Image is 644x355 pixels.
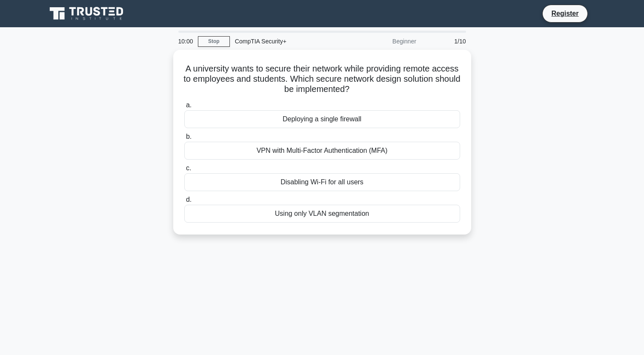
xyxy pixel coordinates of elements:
a: Stop [198,36,230,47]
span: b. [186,133,192,140]
div: Deploying a single firewall [184,110,460,128]
div: CompTIA Security+ [230,33,347,50]
div: VPN with Multi-Factor Authentication (MFA) [184,142,460,160]
a: Register [546,8,584,19]
div: 1/10 [421,33,471,50]
h5: A university wants to secure their network while providing remote access to employees and student... [183,63,461,95]
span: c. [186,164,191,172]
span: a. [186,101,192,109]
div: Using only VLAN segmentation [184,205,460,223]
div: Beginner [347,33,421,50]
div: Disabling Wi-Fi for all users [184,173,460,191]
div: 10:00 [173,33,198,50]
span: d. [186,196,192,203]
